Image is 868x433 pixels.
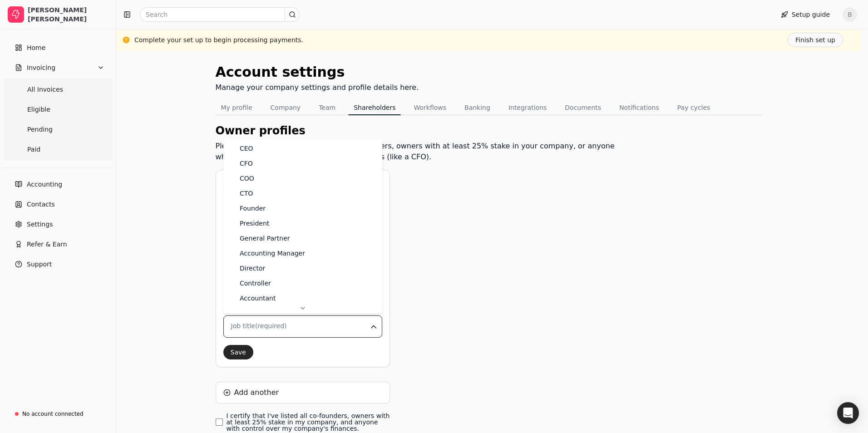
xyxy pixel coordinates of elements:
[240,204,266,213] div: Founder
[240,294,276,303] div: Accountant
[240,159,253,168] div: CFO
[240,249,305,258] div: Accounting Manager
[240,279,271,288] div: Controller
[240,234,290,243] div: General Partner
[240,144,253,153] div: CEO
[240,189,253,198] div: CTO
[240,219,269,228] div: President
[240,264,265,273] div: Director
[240,174,254,183] div: COO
